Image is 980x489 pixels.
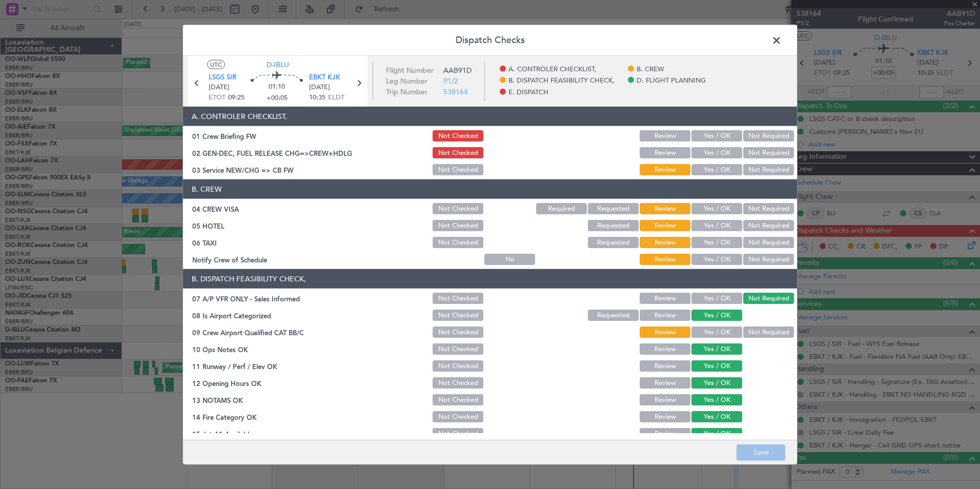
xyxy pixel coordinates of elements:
[743,254,794,265] button: Not Required
[743,164,794,175] button: Not Required
[743,237,794,248] button: Not Required
[743,203,794,214] button: Not Required
[183,25,797,56] header: Dispatch Checks
[743,147,794,158] button: Not Required
[743,327,794,338] button: Not Required
[743,293,794,304] button: Not Required
[743,220,794,231] button: Not Required
[743,130,794,141] button: Not Required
